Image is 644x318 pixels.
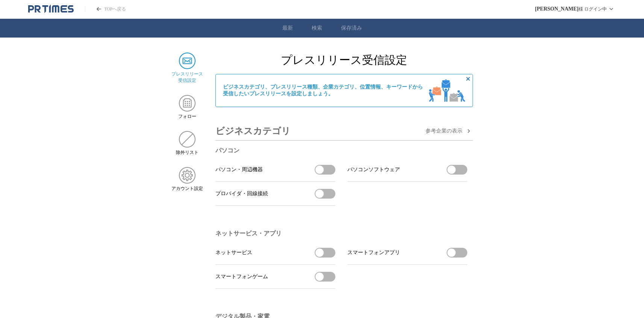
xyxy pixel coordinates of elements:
[179,53,195,69] img: プレスリリース 受信設定
[178,113,196,120] span: フォロー
[215,53,473,68] h2: プレスリリース受信設定
[215,147,467,155] h3: パソコン
[215,249,252,256] span: ネットサービス
[215,122,291,140] h3: ビジネスカテゴリ
[179,167,195,184] img: アカウント設定
[171,131,203,156] a: 除外リスト除外リスト
[464,74,473,83] button: 非表示にする
[171,185,203,192] span: アカウント設定
[176,149,199,156] span: 除外リスト
[215,166,263,173] span: パソコン・周辺機器
[215,190,268,197] span: プロバイダ・回線接続
[341,25,362,32] a: 保存済み
[179,95,195,112] img: フォロー
[426,127,473,136] button: 参考企業の表示
[85,6,126,12] a: PR TIMESのトップページはこちら
[282,25,293,32] a: 最新
[215,230,467,238] h3: ネットサービス・アプリ
[28,5,74,14] a: PR TIMESのトップページはこちら
[171,71,203,84] span: プレスリリース 受信設定
[171,95,203,120] a: フォローフォロー
[347,166,400,173] span: パソコンソフトウェア
[223,84,423,97] span: ビジネスカテゴリ、プレスリリース種類、企業カテゴリ、位置情報、キーワードから 受信したいプレスリリースを設定しましょう。
[426,128,462,134] span: 参考企業の 表示
[312,25,322,32] a: 検索
[535,6,579,12] span: [PERSON_NAME]
[171,53,203,84] a: プレスリリース 受信設定プレスリリース 受信設定
[347,249,400,256] span: スマートフォンアプリ
[171,167,203,192] a: アカウント設定アカウント設定
[215,273,268,280] span: スマートフォンゲーム
[179,131,195,148] img: 除外リスト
